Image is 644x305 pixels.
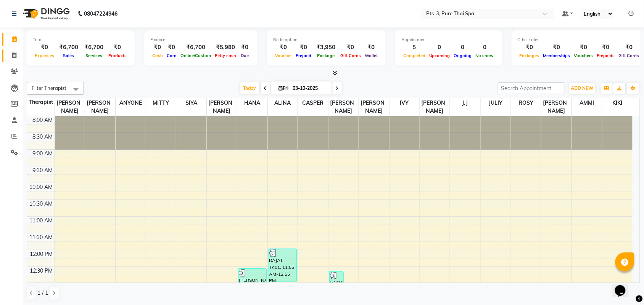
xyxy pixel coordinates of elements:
[518,43,541,52] div: ₹0
[315,53,336,58] span: Package
[106,43,129,52] div: ₹0
[571,85,594,91] span: ADD NEW
[273,53,294,58] span: Voucher
[452,53,474,58] span: Ongoing
[401,53,427,58] span: Completed
[116,98,146,108] span: ANYONE
[213,53,238,58] span: Petty cash
[313,43,338,52] div: ₹3,950
[474,43,496,52] div: 0
[474,53,496,58] span: No show
[55,98,85,116] span: [PERSON_NAME]
[363,43,380,52] div: ₹0
[179,53,213,58] span: Online/Custom
[481,98,511,108] span: JULIY
[338,53,363,58] span: Gift Cards
[277,85,291,91] span: Fri
[273,37,380,43] div: Redemption
[207,98,237,116] span: [PERSON_NAME]
[19,3,72,24] img: logo
[269,249,297,282] div: RAJAT, TK01, 11:55 AM-12:55 PM, INTENSE MUSCLE THERAPY 60min.
[28,233,55,241] div: 11:30 AM
[294,43,313,52] div: ₹0
[420,98,450,116] span: [PERSON_NAME]
[84,3,118,24] b: 08047224946
[240,82,259,94] span: Today
[291,83,329,94] input: 2025-10-03
[298,98,328,108] span: CASPER
[150,43,165,52] div: ₹0
[498,82,565,94] input: Search Appointment
[273,43,294,52] div: ₹0
[363,53,380,58] span: Wallet
[572,98,602,108] span: AMMI
[31,116,55,124] div: 8:00 AM
[595,43,617,52] div: ₹0
[518,53,541,58] span: Packages
[146,98,176,108] span: MITTY
[33,37,129,43] div: Total
[401,37,496,43] div: Appointment
[359,98,389,116] span: [PERSON_NAME]
[31,166,55,174] div: 9:30 AM
[165,43,179,52] div: ₹0
[84,53,104,58] span: Services
[213,43,238,52] div: ₹5,980
[602,98,633,108] span: KIKI
[56,43,81,52] div: ₹6,700
[237,98,267,108] span: HANA
[617,53,641,58] span: Gift Cards
[511,98,541,108] span: ROSY
[617,43,641,52] div: ₹0
[401,43,427,52] div: 5
[338,43,363,52] div: ₹0
[179,43,213,52] div: ₹6,700
[541,53,572,58] span: Memberships
[61,53,76,58] span: Sales
[427,53,452,58] span: Upcoming
[29,267,55,275] div: 12:30 PM
[572,53,595,58] span: Vouchers
[33,53,56,58] span: Expenses
[268,98,298,108] span: ALINA
[33,43,56,52] div: ₹0
[569,83,596,94] button: ADD NEW
[106,53,129,58] span: Products
[572,43,595,52] div: ₹0
[32,85,66,91] span: Filter Therapist
[29,250,55,258] div: 12:00 PM
[150,37,251,43] div: Finance
[28,217,55,225] div: 11:00 AM
[28,183,55,191] div: 10:00 AM
[612,275,636,297] iframe: chat widget
[427,43,452,52] div: 0
[294,53,313,58] span: Prepaid
[150,53,165,58] span: Cash
[518,37,641,43] div: Other sales
[85,98,115,116] span: [PERSON_NAME]
[541,98,572,116] span: [PERSON_NAME]
[239,53,251,58] span: Due
[31,133,55,141] div: 8:30 AM
[27,98,55,106] div: Therapist
[238,43,251,52] div: ₹0
[176,98,206,108] span: SIYA
[31,150,55,158] div: 9:00 AM
[595,53,617,58] span: Prepaids
[37,289,48,297] span: 1 / 1
[81,43,106,52] div: ₹6,700
[450,98,480,108] span: J.J
[390,98,420,108] span: IVY
[452,43,474,52] div: 0
[28,200,55,208] div: 10:30 AM
[541,43,572,52] div: ₹0
[165,53,179,58] span: Card
[328,98,359,116] span: [PERSON_NAME]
